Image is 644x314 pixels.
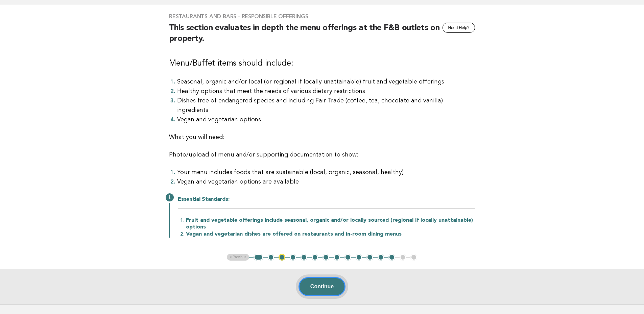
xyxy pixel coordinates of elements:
[334,254,340,261] button: 8
[177,77,475,87] li: Seasonal, organic and/or local (or regional if locally unattainable) fruit and vegetable offerings
[312,254,318,261] button: 6
[279,254,285,261] button: 3
[344,254,351,261] button: 9
[177,115,475,124] li: Vegan and vegetarian options
[169,132,475,142] p: What you will need:
[169,58,475,69] h3: Menu/Buffet items should include:
[356,254,362,261] button: 10
[388,254,395,261] button: 13
[169,13,475,20] h3: Restaurants and Bars - Responsible Offerings
[177,177,475,187] li: Vegan and vegetarian options are available
[178,196,475,209] h2: Essential Standards:
[254,254,263,261] button: 1
[177,96,475,115] li: Dishes free of endangered species and including Fair Trade (coffee, tea, chocolate and vanilla) i...
[169,23,475,50] h2: This section evaluates in depth the menu offerings at the F&B outlets on property.
[299,277,345,296] button: Continue
[301,254,307,261] button: 5
[268,254,275,261] button: 2
[323,254,329,261] button: 7
[290,254,296,261] button: 4
[177,168,475,177] li: Your menu includes foods that are sustainable (local, organic, seasonal, healthy)
[177,87,475,96] li: Healthy options that meet the needs of various dietary restrictions
[366,254,373,261] button: 11
[186,217,475,231] li: Fruit and vegetable offerings include seasonal, organic and/or locally sourced (regional if local...
[443,23,475,33] button: Need Help?
[169,150,475,160] p: Photo/upload of menu and/or supporting documentation to show:
[378,254,384,261] button: 12
[186,231,475,238] li: Vegan and vegetarian dishes are offered on restaurants and in-room dining menus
